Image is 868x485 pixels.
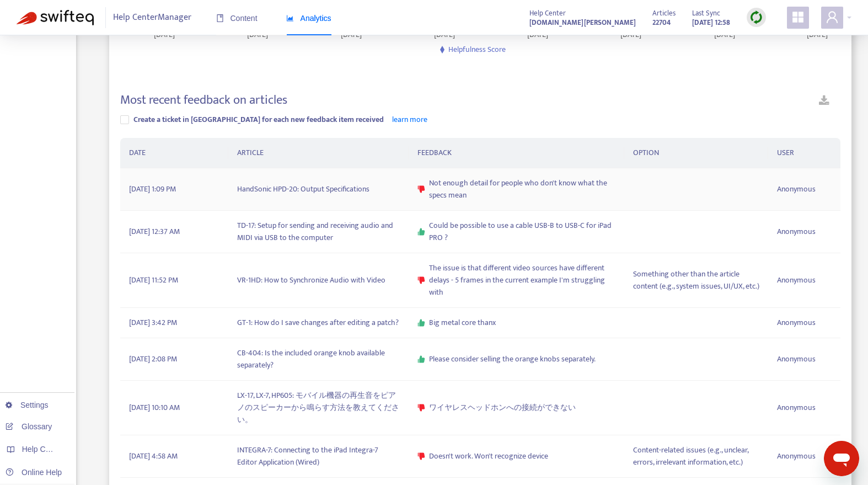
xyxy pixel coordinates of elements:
[341,28,362,40] tspan: [DATE]
[22,445,67,454] span: Help Centers
[807,28,828,40] tspan: [DATE]
[652,7,676,19] span: Articles
[429,353,596,365] span: Please consider selling the orange knobs separately.
[633,444,759,468] span: Content-related issues (e.g., unclear, errors, irrelevant information, etc.)
[120,138,228,168] th: DATE
[417,185,425,193] span: dislike
[777,450,816,462] span: Anonymous
[228,253,408,308] td: VR-1HD: How to Synchronize Audio with Video
[228,435,408,478] td: INTEGRA-7: Connecting to the iPad Integra-7 Editor Application (Wired)
[129,183,176,195] span: [DATE] 1:09 PM
[528,28,549,40] tspan: [DATE]
[113,7,191,28] span: Help Center Manager
[228,138,408,168] th: ARTICLE
[228,211,408,253] td: TD-17: Setup for sending and receiving audio and MIDI via USB to the computer
[228,308,408,338] td: GT-1: How do I save changes after editing a patch?
[714,28,735,40] tspan: [DATE]
[133,113,384,126] span: Create a ticket in [GEOGRAPHIC_DATA] for each new feedback item received
[777,353,816,365] span: Anonymous
[777,183,816,195] span: Anonymous
[417,228,425,236] span: like
[129,317,177,329] span: [DATE] 3:42 PM
[621,28,642,40] tspan: [DATE]
[392,113,427,126] a: learn more
[826,10,839,24] span: user
[529,16,636,29] a: [DOMAIN_NAME][PERSON_NAME]
[6,468,62,477] a: Online Help
[652,17,671,29] strong: 22704
[17,10,94,25] img: Swifteq
[429,317,496,329] span: Big metal core thanx
[529,17,636,29] strong: [DOMAIN_NAME][PERSON_NAME]
[6,422,52,431] a: Glossary
[777,317,816,329] span: Anonymous
[429,262,615,299] span: The issue is that different video sources have different delays - 5 frames in the current example...
[692,17,730,29] strong: [DATE] 12:58
[448,43,506,56] span: Helpfulness Score
[286,14,331,23] span: Analytics
[434,28,455,40] tspan: [DATE]
[429,177,615,201] span: Not enough detail for people who don't know what the specs mean
[417,276,425,284] span: dislike
[409,138,625,168] th: FEEDBACK
[768,138,840,168] th: USER
[692,7,720,19] span: Last Sync
[129,274,178,286] span: [DATE] 11:52 PM
[777,274,816,286] span: Anonymous
[129,226,180,238] span: [DATE] 12:37 AM
[417,355,425,363] span: like
[228,168,408,211] td: HandSonic HPD-20: Output Specifications
[791,10,805,24] span: appstore
[228,381,408,435] td: LX-17, LX-7, HP605: モバイル機器の再生音をピアノのスピーカーから鳴らす方法を教えてください。
[529,7,566,19] span: Help Center
[429,402,576,414] span: ワイヤレスヘッドホンへの接続ができない
[417,404,425,412] span: dislike
[417,452,425,460] span: dislike
[6,401,49,409] a: Settings
[429,450,548,462] span: Doesn't work. Won't recognize device
[633,268,759,292] span: Something other than the article content (e.g., system issues, UI/UX, etc.)
[624,138,768,168] th: OPTION
[120,93,287,108] h4: Most recent feedback on articles
[286,14,294,22] span: area-chart
[129,402,180,414] span: [DATE] 10:10 AM
[216,14,224,22] span: book
[429,220,615,244] span: Could be possible to use a cable USB-B to USB-C for iPad PRO ?
[824,441,859,476] iframe: メッセージングウィンドウを開くボタン
[154,28,175,40] tspan: [DATE]
[777,402,816,414] span: Anonymous
[216,14,258,23] span: Content
[129,353,177,365] span: [DATE] 2:08 PM
[129,450,178,462] span: [DATE] 4:58 AM
[777,226,816,238] span: Anonymous
[417,319,425,327] span: like
[228,338,408,381] td: CB-404: Is the included orange knob available separately?
[749,10,763,24] img: sync.dc5367851b00ba804db3.png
